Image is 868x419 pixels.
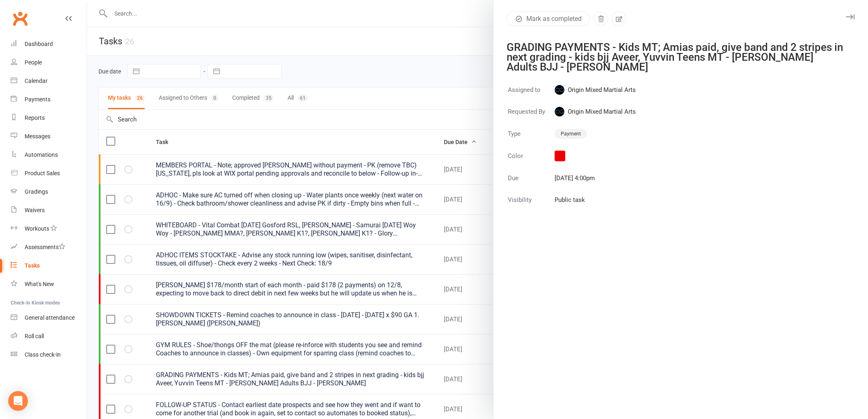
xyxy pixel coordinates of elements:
[11,220,87,238] a: Workouts
[507,173,553,194] td: Due
[25,225,49,232] div: Workouts
[10,8,30,29] a: Clubworx
[25,170,60,176] div: Product Sales
[11,327,87,346] a: Roll call
[555,85,636,95] span: Origin Mixed Martial Arts
[11,201,87,220] a: Waivers
[11,275,87,293] a: What's New
[25,114,45,121] div: Reports
[25,281,54,287] div: What's New
[25,351,61,358] div: Class check-in
[507,11,590,26] button: Mark as completed
[11,35,87,53] a: Dashboard
[25,314,75,321] div: General attendance
[555,129,587,139] div: Payment
[25,207,45,213] div: Waivers
[11,90,87,109] a: Payments
[11,146,87,164] a: Automations
[11,72,87,90] a: Calendar
[25,133,50,140] div: Messages
[25,262,40,269] div: Tasks
[11,309,87,327] a: General attendance kiosk mode
[25,151,58,158] div: Automations
[11,183,87,201] a: Gradings
[11,127,87,146] a: Messages
[25,41,53,47] div: Dashboard
[507,85,553,105] td: Assigned to
[554,173,636,194] td: [DATE] 4:00pm
[25,78,48,84] div: Calendar
[11,346,87,364] a: Class kiosk mode
[554,195,636,215] td: Public task
[25,188,48,195] div: Gradings
[507,106,553,127] td: Requested By
[507,195,553,215] td: Visibility
[555,107,564,117] img: Origin Mixed Martial Arts
[25,244,65,250] div: Assessments
[507,42,845,72] div: GRADING PAYMENTS - Kids MT; Amias paid, give band and 2 stripes in next grading - kids bjj Aveer,...
[11,256,87,275] a: Tasks
[11,238,87,256] a: Assessments
[507,128,553,149] td: Type
[555,85,564,95] img: Origin Mixed Martial Arts
[25,333,44,339] div: Roll call
[25,59,42,66] div: People
[25,96,50,103] div: Payments
[11,164,87,183] a: Product Sales
[507,150,553,172] td: Color
[11,109,87,127] a: Reports
[8,391,28,411] div: Open Intercom Messenger
[555,107,636,117] span: Origin Mixed Martial Arts
[11,53,87,72] a: People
